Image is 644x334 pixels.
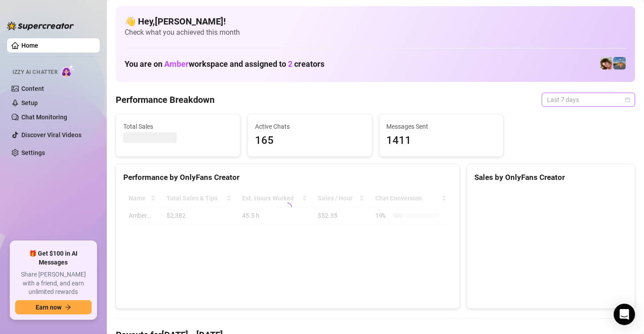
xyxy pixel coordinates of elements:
[387,132,496,149] span: 1411
[21,114,67,121] a: Chat Monitoring
[123,171,452,183] div: Performance by OnlyFans Creator
[474,171,628,183] div: Sales by OnlyFans Creator
[21,85,44,92] a: Content
[7,21,74,30] img: logo-BBDzfeDw.svg
[21,149,45,156] a: Settings
[61,65,75,77] img: AI Chatter
[614,304,635,325] div: Open Intercom Messenger
[387,122,496,131] span: Messages Sent
[125,28,626,37] span: Check what you achieved this month
[21,42,38,49] a: Home
[125,15,626,28] h4: 👋 Hey, [PERSON_NAME] !
[547,93,630,106] span: Last 7 days
[36,304,61,311] span: Earn now
[283,203,292,212] span: loading
[15,249,92,267] span: 🎁 Get $100 in AI Messages
[21,131,81,138] a: Discover Viral Videos
[116,94,215,106] h4: Performance Breakdown
[613,57,626,69] img: Amber
[21,99,38,106] a: Setup
[255,122,365,131] span: Active Chats
[625,97,630,102] span: calendar
[288,59,292,69] span: 2
[255,132,365,149] span: 165
[15,270,92,297] span: Share [PERSON_NAME] with a friend, and earn unlimited rewards
[600,57,612,69] img: Amber
[164,59,189,69] span: Amber
[123,122,233,131] span: Total Sales
[15,300,92,314] button: Earn nowarrow-right
[65,304,71,310] span: arrow-right
[125,59,324,69] h1: You are on workspace and assigned to creators
[12,68,57,77] span: Izzy AI Chatter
